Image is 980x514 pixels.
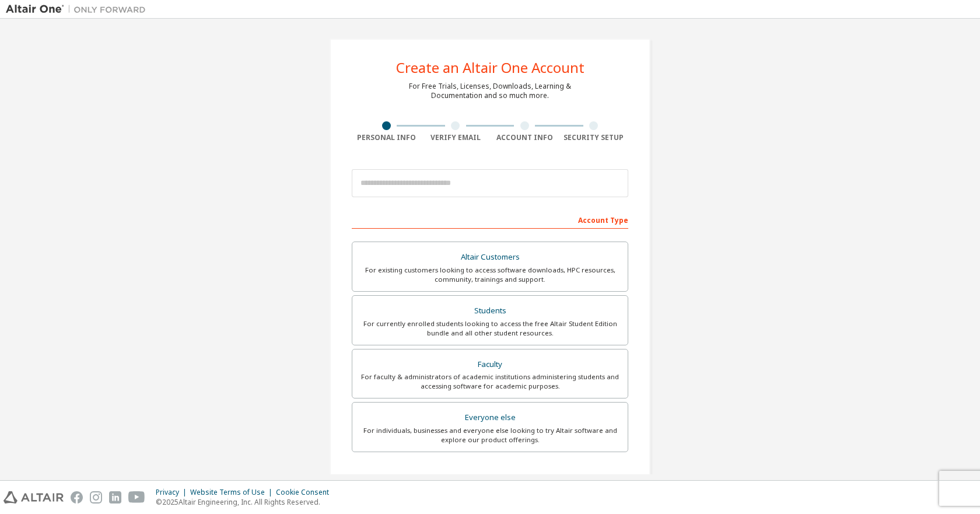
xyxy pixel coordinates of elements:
div: Faculty [359,356,621,373]
div: Create an Altair One Account [396,61,584,75]
div: Altair Customers [359,249,621,265]
p: © 2025 Altair Engineering, Inc. All Rights Reserved. [156,497,336,507]
div: Website Terms of Use [190,488,276,497]
div: Verify Email [421,133,491,142]
div: For faculty & administrators of academic institutions administering students and accessing softwa... [359,372,621,391]
img: facebook.svg [71,491,83,503]
div: Your Profile [352,470,628,488]
div: For Free Trials, Licenses, Downloads, Learning & Documentation and so much more. [409,82,571,100]
div: For currently enrolled students looking to access the free Altair Student Edition bundle and all ... [359,319,621,338]
div: Cookie Consent [276,488,336,497]
div: Students [359,303,621,319]
img: youtube.svg [128,491,145,503]
div: Privacy [156,488,190,497]
div: For individuals, businesses and everyone else looking to try Altair software and explore our prod... [359,426,621,445]
img: linkedin.svg [109,491,121,503]
img: Altair One [6,4,152,15]
div: Personal Info [352,133,421,142]
div: Account Type [352,210,628,229]
div: Security Setup [559,133,629,142]
div: Account Info [490,133,559,142]
img: instagram.svg [90,491,102,503]
div: For existing customers looking to access software downloads, HPC resources, community, trainings ... [359,265,621,284]
div: Everyone else [359,410,621,426]
img: altair_logo.svg [3,491,64,503]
